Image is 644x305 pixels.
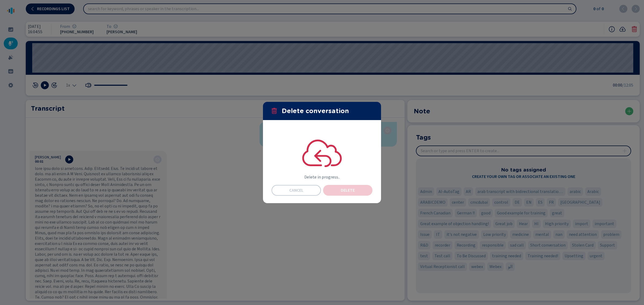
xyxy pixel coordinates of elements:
[272,175,372,180] span: Delete in progress..
[289,188,303,192] span: Cancel
[341,188,355,192] span: Delete
[282,106,373,116] h2: Delete conversation
[323,185,372,196] button: Delete
[272,185,321,196] button: Cancel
